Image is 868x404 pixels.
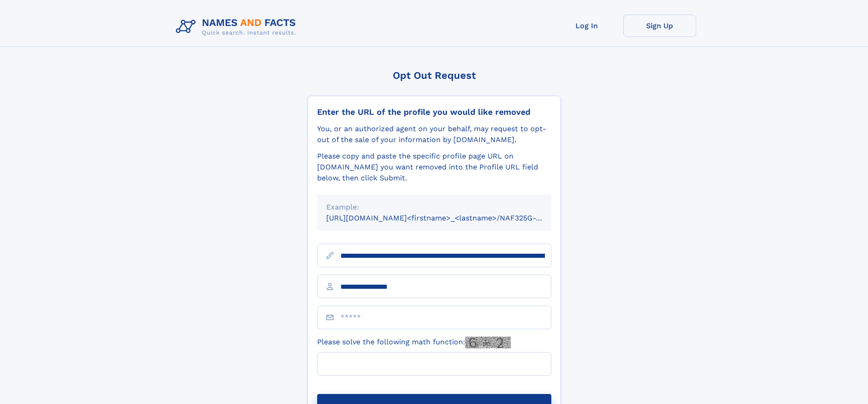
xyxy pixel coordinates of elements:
img: Logo Names and Facts [172,15,303,39]
label: Please solve the following math function: [317,337,511,348]
div: Opt Out Request [308,70,561,81]
small: [URL][DOMAIN_NAME]<firstname>_<lastname>/NAF325G-xxxxxxxx [326,214,569,222]
div: You, or an authorized agent on your behalf, may request to opt-out of the sale of your informatio... [317,123,551,145]
div: Please copy and paste the specific profile page URL on [DOMAIN_NAME] you want removed into the Pr... [317,151,551,184]
div: Example: [326,202,542,213]
div: Enter the URL of the profile you would like removed [317,107,551,117]
a: Log In [550,15,623,37]
a: Sign Up [623,15,696,37]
